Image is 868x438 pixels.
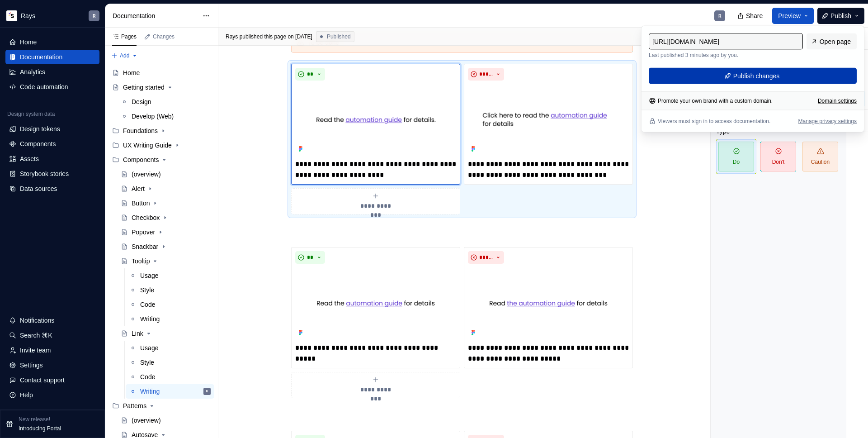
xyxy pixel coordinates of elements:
[5,181,99,196] a: Data sources
[718,142,754,171] span: Do
[108,152,214,167] div: Components
[126,355,214,370] a: Style
[649,97,773,105] div: Promote your own brand with a custom domain.
[20,38,37,47] div: Home
[117,254,214,268] a: Tooltip
[126,268,214,283] a: Usage
[820,37,851,46] span: Open page
[20,67,45,76] div: Analytics
[132,213,160,222] div: Checkbox
[19,425,61,432] p: Introducing Portal
[649,68,857,84] button: Publish changes
[108,399,214,413] div: Patterns
[7,110,55,118] div: Design system data
[20,154,39,163] div: Assets
[132,199,150,208] div: Button
[20,52,62,62] div: Documentation
[132,242,158,251] div: Snackbar
[468,267,629,338] img: 22ad9bd4-c888-4324-b971-16c82c8018e3.png
[798,118,857,125] button: Manage privacy settings
[126,370,214,384] a: Code
[658,118,770,125] p: Viewers must sign in to access documentation.
[5,65,99,79] a: Analytics
[20,139,56,148] div: Components
[226,33,238,40] span: Rays
[117,225,214,239] a: Popover
[5,313,99,328] button: Notifications
[123,401,146,410] div: Patterns
[817,8,864,24] button: Publish
[132,416,161,425] div: (overview)
[117,210,214,225] a: Checkbox
[117,239,214,254] a: Snackbar
[718,12,722,19] div: R
[117,326,214,341] a: Link
[140,372,155,381] div: Code
[760,142,796,171] span: Don't
[132,170,161,179] div: (overview)
[123,141,172,150] div: UX Writing Guide
[733,8,769,24] button: Share
[733,71,780,81] span: Publish changes
[132,184,145,193] div: Alert
[5,373,99,387] button: Contact support
[20,124,60,133] div: Design tokens
[5,167,99,181] a: Storybook stories
[5,152,99,166] a: Assets
[126,312,214,326] a: Writing
[2,6,103,25] button: RaysR
[20,331,52,340] div: Search ⌘K
[132,228,155,237] div: Popover
[153,33,175,40] div: Changes
[778,11,801,20] span: Preview
[126,384,214,399] a: WritingR
[123,83,165,92] div: Getting started
[206,387,208,396] div: R
[108,66,214,80] a: Home
[126,283,214,297] a: Style
[5,80,99,94] a: Code automation
[117,167,214,181] a: (overview)
[468,84,629,155] img: b1907316-2af7-4945-8883-6bce221b9395.png
[117,181,214,196] a: Alert
[123,126,158,135] div: Foundations
[20,169,69,178] div: Storybook stories
[5,388,99,402] button: Help
[772,8,814,24] button: Preview
[140,387,160,396] div: Writing
[20,346,51,355] div: Invite team
[5,343,99,357] a: Invite team
[108,49,141,62] button: Add
[117,95,214,109] a: Design
[20,390,33,400] div: Help
[5,122,99,136] a: Design tokens
[117,109,214,124] a: Develop (Web)
[807,33,857,50] a: Open page
[716,139,756,174] button: Do
[830,11,851,20] span: Publish
[5,35,99,49] a: Home
[20,316,54,325] div: Notifications
[802,142,838,171] span: Caution
[140,358,154,367] div: Style
[20,184,57,193] div: Data sources
[5,358,99,372] a: Settings
[20,376,65,385] div: Contact support
[108,124,214,138] div: Foundations
[818,97,857,105] a: Domain settings
[20,82,68,91] div: Code automation
[140,343,158,352] div: Usage
[295,267,456,338] img: 9e8368b9-d714-461b-9dbe-fd5d15df2c13.png
[126,297,214,312] a: Code
[112,33,137,40] div: Pages
[93,12,96,19] div: R
[140,314,160,324] div: Writing
[327,33,351,40] span: Published
[108,80,214,95] a: Getting started
[295,84,456,155] img: ab8e9dc6-897f-4a13-b397-490f230a36f7.png
[108,138,214,152] div: UX Writing Guide
[758,139,798,174] button: Don't
[140,286,154,295] div: Style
